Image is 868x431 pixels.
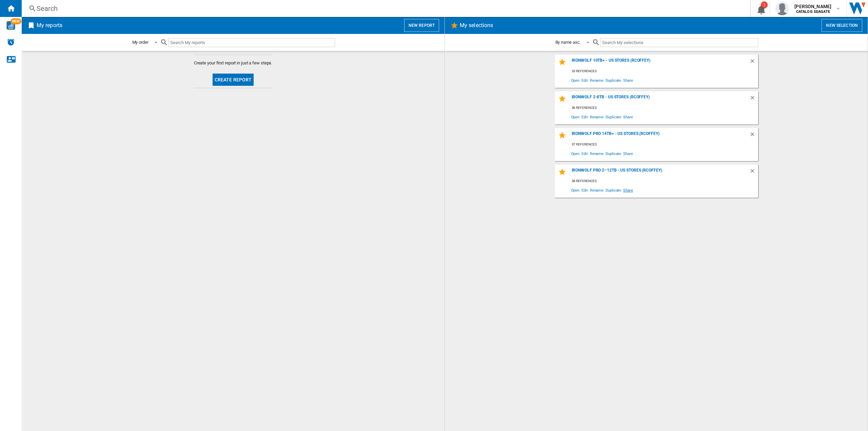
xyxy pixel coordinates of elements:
span: Share [622,149,634,158]
button: New selection [822,19,862,32]
span: Open [570,149,581,158]
span: Rename [589,149,605,158]
span: Open [570,185,581,195]
div: 33 references [570,67,758,76]
span: Edit [580,149,589,158]
div: Delete [749,95,758,104]
button: Create report [213,74,254,86]
div: IronWolf 2-8TB - US Stores (rcoffey) [570,95,749,104]
span: Share [622,112,634,121]
span: Open [570,112,581,121]
div: 37 references [570,140,758,149]
img: alerts-logo.svg [7,38,15,46]
div: Delete [749,58,758,67]
img: profile.jpg [775,2,789,15]
h2: My reports [35,19,64,32]
div: IronWolf Pro 2–12TB - US Stores (rcoffey) [570,168,749,177]
span: Duplicate [605,112,622,121]
div: IronWolf Pro 14TB+ - US Stores (rcoffey) [570,131,749,140]
span: Rename [589,76,605,85]
b: CATALOG SEAGATE [796,9,830,14]
span: [PERSON_NAME] [794,3,831,10]
div: Delete [749,131,758,140]
div: By name asc. [555,40,581,45]
span: Edit [580,185,589,195]
span: Create your first report in just a few steps. [194,60,273,66]
span: Edit [580,112,589,121]
div: 38 references [570,177,758,185]
span: Rename [589,112,605,121]
span: Duplicate [605,76,622,85]
div: 1 [761,1,768,8]
h2: My selections [458,19,494,32]
input: Search My selections [600,38,758,47]
span: Rename [589,185,605,195]
div: IronWolf 10TB+ - US Stores (rcoffey) [570,58,749,67]
div: Delete [749,168,758,177]
input: Search My reports [168,38,335,47]
span: Duplicate [605,185,622,195]
button: New report [404,19,439,32]
div: Search [37,4,732,13]
span: Open [570,76,581,85]
span: Duplicate [605,149,622,158]
img: wise-card.svg [6,21,15,30]
div: 36 references [570,104,758,112]
span: Share [622,185,634,195]
span: Edit [580,76,589,85]
span: Share [622,76,634,85]
span: NEW [11,18,21,24]
div: My order [132,40,149,45]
